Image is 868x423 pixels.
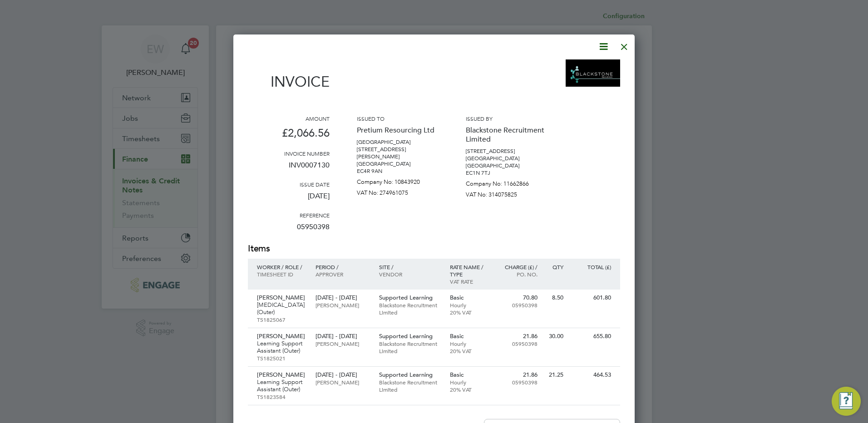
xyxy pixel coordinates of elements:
[257,354,306,362] p: TS1825021
[498,294,538,301] p: 70.80
[379,294,441,301] p: Supported Learning
[450,379,489,386] p: Hourly
[498,301,538,309] p: 05950398
[248,181,330,188] h3: Issue date
[257,371,306,379] p: [PERSON_NAME]
[357,175,439,186] p: Company No: 10843920
[357,122,439,138] p: Pretium Resourcing Ltd
[450,263,489,278] p: Rate name / type
[257,294,306,301] p: [PERSON_NAME]
[466,187,547,198] p: VAT No: 314075825
[316,294,370,301] p: [DATE] - [DATE]
[450,301,489,309] p: Hourly
[257,271,306,278] p: Timesheet ID
[316,379,370,386] p: [PERSON_NAME]
[450,371,489,379] p: Basic
[257,301,306,316] p: [MEDICAL_DATA] (Outer)
[248,219,330,242] p: 05950398
[547,371,563,379] p: 21.25
[466,148,547,155] p: [STREET_ADDRESS]
[450,278,489,285] p: VAT rate
[316,263,370,271] p: Period /
[248,150,330,157] h3: Invoice number
[572,294,611,301] p: 601.80
[466,155,547,162] p: [GEOGRAPHIC_DATA]
[316,301,370,309] p: [PERSON_NAME]
[572,371,611,379] p: 464.53
[450,386,489,393] p: 20% VAT
[257,340,306,354] p: Learning Support Assistant (Outer)
[379,340,441,354] p: Blackstone Recruitment Limited
[498,271,538,278] p: Po. No.
[379,263,441,271] p: Site /
[450,309,489,316] p: 20% VAT
[466,169,547,177] p: EC1N 7TJ
[316,271,370,278] p: Approver
[248,188,330,211] p: [DATE]
[498,340,538,347] p: 05950398
[357,146,439,160] p: [STREET_ADDRESS][PERSON_NAME]
[450,333,489,340] p: Basic
[248,157,330,181] p: INV0007130
[316,371,370,379] p: [DATE] - [DATE]
[498,263,538,271] p: Charge (£) /
[248,242,620,255] h2: Items
[257,333,306,340] p: [PERSON_NAME]
[547,294,563,301] p: 8.50
[566,59,620,87] img: blackstonerecruitment-logo-remittance.png
[316,340,370,347] p: [PERSON_NAME]
[466,177,547,187] p: Company No: 11662866
[357,186,439,197] p: VAT No: 274961075
[498,333,538,340] p: 21.86
[316,333,370,340] p: [DATE] - [DATE]
[357,160,439,167] p: [GEOGRAPHIC_DATA]
[547,333,563,340] p: 30.00
[357,138,439,146] p: [GEOGRAPHIC_DATA]
[379,379,441,393] p: Blackstone Recruitment Limited
[257,393,306,400] p: TS1823584
[498,371,538,379] p: 21.86
[357,167,439,175] p: EC4R 9AN
[466,115,547,122] h3: Issued by
[248,115,330,122] h3: Amount
[257,379,306,393] p: Learning Support Assistant (Outer)
[248,211,330,219] h3: Reference
[832,387,861,416] button: Engage Resource Center
[450,340,489,347] p: Hourly
[248,73,330,90] h1: Invoice
[379,301,441,316] p: Blackstone Recruitment Limited
[379,333,441,340] p: Supported Learning
[466,162,547,169] p: [GEOGRAPHIC_DATA]
[379,271,441,278] p: Vendor
[379,371,441,379] p: Supported Learning
[547,263,563,271] p: QTY
[248,122,330,150] p: £2,066.56
[357,115,439,122] h3: Issued to
[450,347,489,354] p: 20% VAT
[572,263,611,271] p: Total (£)
[257,316,306,323] p: TS1825067
[572,333,611,340] p: 655.80
[450,294,489,301] p: Basic
[466,122,547,148] p: Blackstone Recruitment Limited
[498,379,538,386] p: 05950398
[257,263,306,271] p: Worker / Role /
